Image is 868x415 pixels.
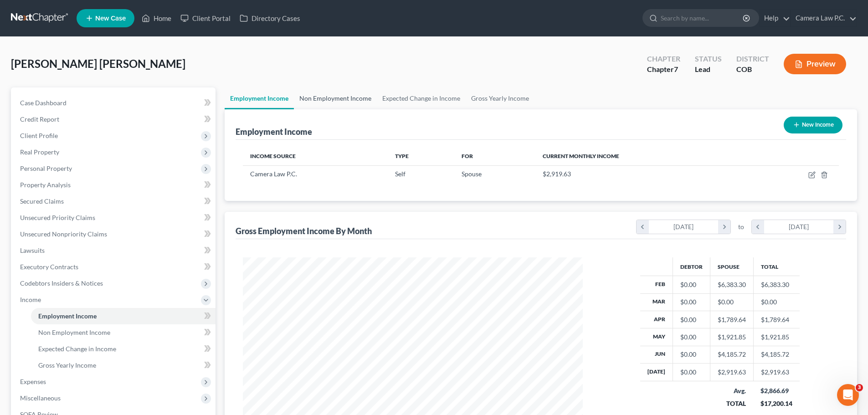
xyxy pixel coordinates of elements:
[13,111,216,128] a: Credit Report
[466,87,534,109] a: Gross Yearly Income
[718,315,746,324] div: $1,789.64
[137,10,176,26] a: Home
[837,384,859,406] iframe: Intercom live chat
[20,148,59,156] span: Real Property
[717,386,746,395] div: Avg.
[377,87,466,109] a: Expected Change in Income
[856,384,863,391] span: 3
[718,368,746,377] div: $2,919.63
[31,357,216,374] a: Gross Yearly Income
[717,399,746,408] div: TOTAL
[640,311,673,328] th: Apr
[680,280,703,289] div: $0.00
[20,394,61,402] span: Miscellaneous
[753,293,800,311] td: $0.00
[673,257,710,276] th: Debtor
[753,257,800,276] th: Total
[235,10,305,26] a: Directory Cases
[640,346,673,363] th: Jun
[11,57,185,70] span: [PERSON_NAME] [PERSON_NAME]
[736,64,769,75] div: COB
[760,399,792,408] div: $17,200.14
[640,328,673,346] th: May
[760,10,790,26] a: Help
[718,297,746,307] div: $0.00
[31,324,216,341] a: Non Employment Income
[294,87,377,109] a: Non Employment Income
[20,230,107,238] span: Unsecured Nonpriority Claims
[20,132,58,139] span: Client Profile
[680,297,703,307] div: $0.00
[784,54,846,74] button: Preview
[710,257,753,276] th: Spouse
[753,346,800,363] td: $4,185.72
[236,126,312,137] div: Employment Income
[718,220,730,234] i: chevron_right
[38,361,96,369] span: Gross Yearly Income
[462,153,473,159] span: For
[13,259,216,275] a: Executory Contracts
[31,308,216,324] a: Employment Income
[20,99,67,107] span: Case Dashboard
[753,328,800,346] td: $1,921.85
[20,296,41,303] span: Income
[13,242,216,259] a: Lawsuits
[543,153,619,159] span: Current Monthly Income
[176,10,235,26] a: Client Portal
[13,193,216,210] a: Secured Claims
[13,226,216,242] a: Unsecured Nonpriority Claims
[640,276,673,293] th: Feb
[20,181,71,189] span: Property Analysis
[695,64,722,75] div: Lead
[20,214,95,221] span: Unsecured Priority Claims
[680,368,703,377] div: $0.00
[718,280,746,289] div: $6,383.30
[649,220,719,234] div: [DATE]
[95,15,126,22] span: New Case
[647,54,680,64] div: Chapter
[738,222,744,231] span: to
[250,153,296,159] span: Income Source
[38,345,116,353] span: Expected Change in Income
[640,364,673,381] th: [DATE]
[462,170,482,178] span: Spouse
[637,220,649,234] i: chevron_left
[395,170,406,178] span: Self
[38,328,110,336] span: Non Employment Income
[680,350,703,359] div: $0.00
[718,333,746,342] div: $1,921.85
[20,246,45,254] span: Lawsuits
[543,170,571,178] span: $2,919.63
[38,312,97,320] span: Employment Income
[661,10,744,26] input: Search by name...
[13,210,216,226] a: Unsecured Priority Claims
[20,279,103,287] span: Codebtors Insiders & Notices
[680,315,703,324] div: $0.00
[250,170,297,178] span: Camera Law P.C.
[784,117,842,133] button: New Income
[20,197,64,205] span: Secured Claims
[752,220,764,234] i: chevron_left
[13,95,216,111] a: Case Dashboard
[791,10,857,26] a: Camera Law P.C.
[395,153,409,159] span: Type
[225,87,294,109] a: Employment Income
[833,220,846,234] i: chevron_right
[718,350,746,359] div: $4,185.72
[753,311,800,328] td: $1,789.64
[640,293,673,311] th: Mar
[760,386,792,395] div: $2,866.69
[31,341,216,357] a: Expected Change in Income
[20,378,46,385] span: Expenses
[753,364,800,381] td: $2,919.63
[20,115,59,123] span: Credit Report
[674,65,678,73] span: 7
[20,263,78,271] span: Executory Contracts
[20,164,72,172] span: Personal Property
[736,54,769,64] div: District
[647,64,680,75] div: Chapter
[680,333,703,342] div: $0.00
[236,225,372,236] div: Gross Employment Income By Month
[764,220,834,234] div: [DATE]
[13,177,216,193] a: Property Analysis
